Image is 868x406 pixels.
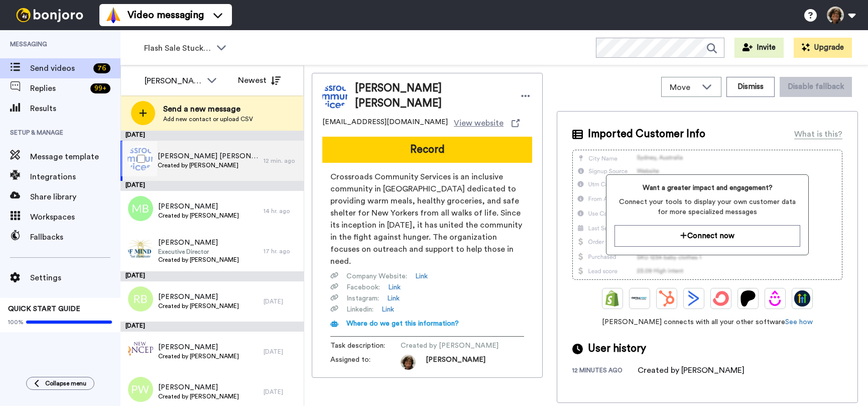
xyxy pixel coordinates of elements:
[30,272,120,284] span: Settings
[30,151,120,163] span: Message template
[93,63,110,73] div: 76
[128,377,153,402] img: pw.png
[322,83,347,109] img: Image of Hope Youngblood Heck
[388,282,401,292] a: Link
[604,290,621,307] img: Shopify
[128,286,153,312] img: rb.png
[387,293,400,303] a: Link
[713,290,729,307] img: ConvertKit
[614,225,800,247] button: Connect now
[120,271,304,281] div: [DATE]
[355,81,509,111] span: [PERSON_NAME] [PERSON_NAME]
[330,355,401,370] span: Assigned to:
[158,201,239,212] span: [PERSON_NAME]
[794,128,842,140] div: What is this?
[726,77,775,97] button: Dismiss
[158,248,239,256] span: Executive Director
[588,341,646,356] span: User history
[382,304,394,315] a: Link
[163,103,253,115] span: Send a new message
[785,319,813,326] a: See how
[128,337,153,362] img: 8ac22d7a-fb1b-4f1a-8959-f8f4ee89412d.png
[264,297,299,306] div: [DATE]
[90,83,110,93] div: 99 +
[8,318,24,326] span: 100%
[145,75,202,87] div: [PERSON_NAME]
[128,8,204,22] span: Video messaging
[588,127,705,142] span: Imported Customer Info
[158,342,239,352] span: [PERSON_NAME]
[686,290,702,307] img: ActiveCampaign
[26,377,94,390] button: Collapse menu
[30,62,89,74] span: Send videos
[322,117,448,129] span: [EMAIL_ADDRESS][DOMAIN_NAME]
[105,7,121,23] img: vm-color.svg
[322,137,532,163] button: Record
[120,181,304,191] div: [DATE]
[614,183,800,193] span: Want a greater impact and engagement?
[346,271,407,281] span: Company Website :
[264,157,299,165] div: 12 min. ago
[572,317,842,327] span: [PERSON_NAME] connects with all your other software
[794,38,852,58] button: Upgrade
[144,42,211,54] span: Flash Sale Stuck Members
[163,115,253,123] span: Add new contact or upload CSV
[158,256,239,264] span: Created by [PERSON_NAME]
[230,70,288,90] button: Newest
[632,290,648,307] img: Ontraport
[30,103,120,115] span: Results
[128,236,153,261] img: 65b92ad1-492e-49c2-b251-e21f7e9b9459.jpg
[158,238,239,248] span: [PERSON_NAME]
[158,292,239,302] span: [PERSON_NAME]
[264,247,299,255] div: 17 hr. ago
[158,352,239,360] span: Created by [PERSON_NAME]
[128,196,153,221] img: mb.png
[670,81,697,93] span: Move
[264,388,299,396] div: [DATE]
[659,290,675,307] img: Hubspot
[264,207,299,215] div: 14 hr. ago
[30,191,120,203] span: Share library
[401,341,499,351] span: Created by [PERSON_NAME]
[346,320,459,327] span: Where do we get this information?
[30,171,120,183] span: Integrations
[330,171,524,267] span: Crossroads Community Services is an inclusive community in [GEOGRAPHIC_DATA] dedicated to providi...
[794,290,810,307] img: GoHighLevel
[158,212,239,220] span: Created by [PERSON_NAME]
[740,290,756,307] img: Patreon
[30,82,86,94] span: Replies
[638,364,745,376] div: Created by [PERSON_NAME]
[572,366,638,376] div: 12 minutes ago
[767,290,783,307] img: Drip
[415,271,428,281] a: Link
[45,379,86,387] span: Collapse menu
[158,161,259,169] span: Created by [PERSON_NAME]
[426,355,485,370] span: [PERSON_NAME]
[346,282,380,292] span: Facebook :
[158,302,239,310] span: Created by [PERSON_NAME]
[734,38,784,58] button: Invite
[401,355,416,370] img: 40c941bf-c756-4f3c-af3f-7524cd6f2b47-1582320324.jpg
[120,322,304,332] div: [DATE]
[346,293,379,303] span: Instagram :
[346,304,374,315] span: Linkedin :
[614,197,800,217] span: Connect your tools to display your own customer data for more specialized messages
[454,117,504,129] span: View website
[158,151,259,161] span: [PERSON_NAME] [PERSON_NAME]
[454,117,520,129] a: View website
[330,341,401,351] span: Task description :
[158,382,239,392] span: [PERSON_NAME]
[30,211,120,223] span: Workspaces
[12,8,87,22] img: bj-logo-header-white.svg
[8,306,80,313] span: QUICK START GUIDE
[158,392,239,400] span: Created by [PERSON_NAME]
[264,348,299,356] div: [DATE]
[30,231,120,243] span: Fallbacks
[780,77,852,97] button: Disable fallback
[120,131,304,141] div: [DATE]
